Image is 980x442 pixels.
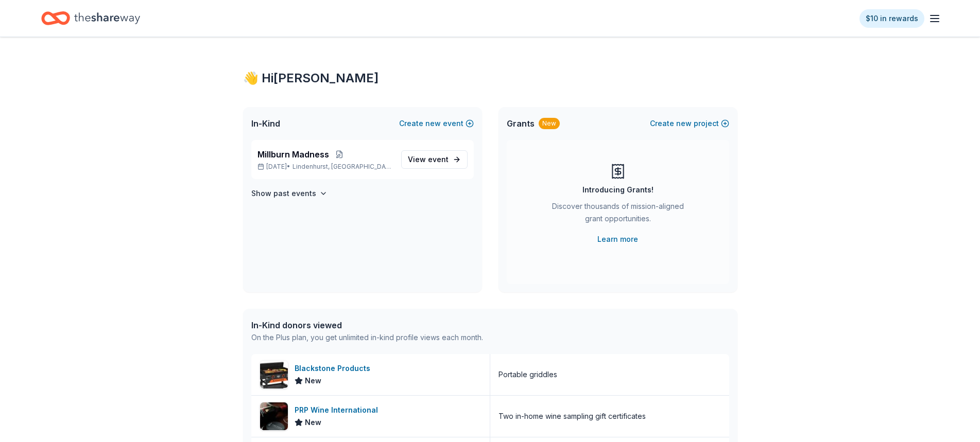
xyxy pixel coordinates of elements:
div: New [539,118,560,129]
h4: Show past events [251,187,316,200]
span: new [676,117,692,130]
a: Home [41,6,140,30]
span: View [408,153,449,166]
a: $10 in rewards [859,9,924,28]
button: Createnewproject [650,117,729,130]
div: Blackstone Products [295,362,374,375]
span: new [425,117,441,130]
p: [DATE] • [257,163,393,171]
span: New [305,416,321,429]
span: event [428,155,449,164]
img: Image for Blackstone Products [260,361,288,388]
div: PRP Wine International [295,404,382,416]
span: Grants [507,117,535,130]
button: Show past events [251,187,328,200]
div: Introducing Grants! [582,184,654,196]
span: In-Kind [251,117,280,130]
span: Lindenhurst, [GEOGRAPHIC_DATA] [293,163,392,171]
a: Learn more [597,233,638,245]
div: Discover thousands of mission-aligned grant opportunities. [548,200,688,229]
div: On the Plus plan, you get unlimited in-kind profile views each month. [251,331,483,344]
button: Createnewevent [399,117,474,130]
div: Portable griddles [498,368,557,381]
span: New [305,375,321,387]
div: In-Kind donors viewed [251,319,483,331]
a: View event [401,150,468,169]
div: Two in-home wine sampling gift certificates [498,410,646,422]
img: Image for PRP Wine International [260,402,288,430]
div: 👋 Hi [PERSON_NAME] [243,70,737,86]
span: Millburn Madness [257,148,329,161]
